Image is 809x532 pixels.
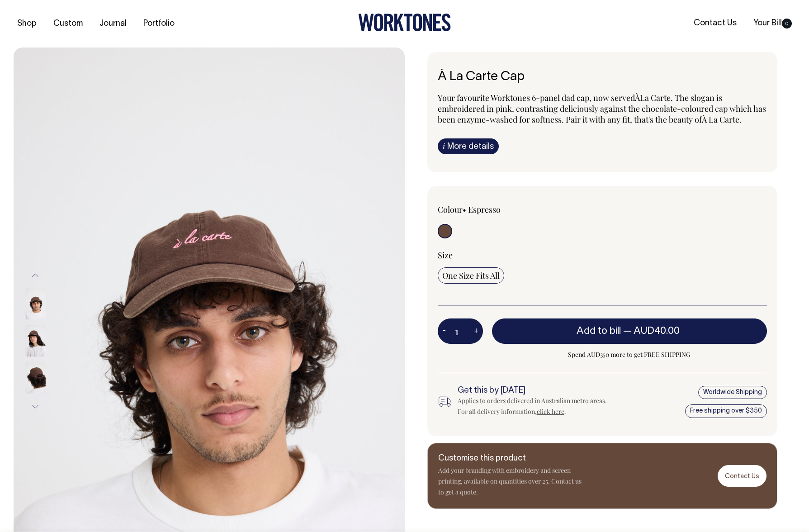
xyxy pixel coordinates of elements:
[28,265,42,285] button: Previous
[635,92,640,103] span: À
[140,16,178,31] a: Portfolio
[718,465,766,486] a: Contact Us
[14,16,40,31] a: Shop
[443,141,445,151] span: i
[438,250,767,261] div: Size
[468,204,501,215] label: Espresso
[750,16,795,31] a: Your Bill0
[458,395,618,417] div: Applies to orders delivered in Australian metro areas. For all delivery information, .
[25,362,46,394] img: espresso
[463,204,466,215] span: •
[438,92,767,125] p: Your favourite Worktones 6-panel dad cap, now served La Carte. The slogan is embroidered in pink,...
[438,138,499,154] a: iMore details
[458,386,618,395] h6: Get this by [DATE]
[438,70,767,84] h6: À La Carte Cap
[25,325,46,357] img: espresso
[469,322,483,340] button: +
[492,318,767,344] button: Add to bill —AUD40.00
[28,397,42,417] button: Next
[438,465,583,498] p: Add your branding with embroidery and screen printing, available on quantities over 25. Contact u...
[577,327,621,336] span: Add to bill
[25,288,46,320] img: espresso
[438,267,504,284] input: One Size Fits All
[442,270,500,281] span: One Size Fits All
[782,19,792,28] span: 0
[461,114,742,125] span: nzyme-washed for softness. Pair it with any fit, that's the beauty of À La Carte.
[492,349,767,360] span: Spend AUD350 more to get FREE SHIPPING
[96,16,130,31] a: Journal
[623,327,682,336] span: —
[438,322,450,340] button: -
[438,204,569,215] div: Colour
[438,454,583,463] h6: Customise this product
[50,16,86,31] a: Custom
[634,327,680,336] span: AUD40.00
[690,16,740,31] a: Contact Us
[537,407,564,416] a: click here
